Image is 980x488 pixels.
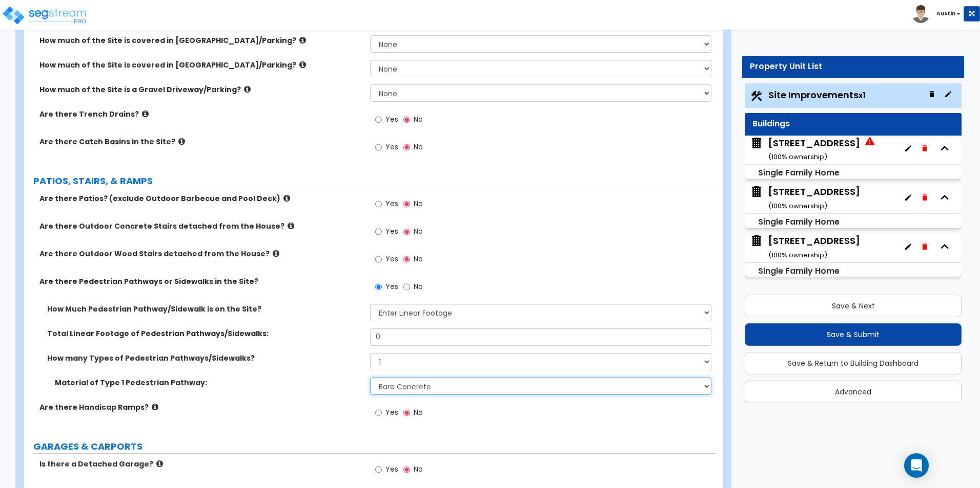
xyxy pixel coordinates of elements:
[403,114,410,125] input: No
[414,142,423,152] span: No
[768,185,860,211] div: [STREET_ADDRESS]
[385,142,398,152] span: Yes
[745,381,962,403] button: Advanced
[403,198,410,210] input: No
[758,265,840,277] small: Single Family Home
[299,61,306,69] i: click for more info!
[375,407,382,418] input: Yes
[156,460,163,468] i: click for more info!
[39,35,362,46] label: How much of the Site is covered in [GEOGRAPHIC_DATA]/Parking?
[2,5,89,26] img: logo_pro_r.png
[33,440,717,453] label: GARAGES & CARPORTS
[745,323,962,346] button: Save & Submit
[39,402,362,412] label: Are there Handicap Ramps?
[375,281,382,293] input: Yes
[385,226,398,236] span: Yes
[768,137,860,163] div: [STREET_ADDRESS]
[414,114,423,124] span: No
[403,407,410,418] input: No
[768,234,860,260] div: [STREET_ADDRESS]
[403,281,410,293] input: No
[414,464,423,474] span: No
[750,234,763,248] img: building.svg
[375,142,382,153] input: Yes
[403,142,410,153] input: No
[414,407,423,417] span: No
[47,353,362,363] label: How many Types of Pedestrian Pathways/Sidewalks?
[745,352,962,374] button: Save & Return to Building Dashboard
[152,403,158,411] i: click for more info!
[39,459,362,469] label: Is there a Detached Garage?
[39,221,362,231] label: Are there Outdoor Concrete Stairs detached from the House?
[39,249,362,259] label: Are there Outdoor Wood Stairs detached from the House?
[33,174,717,188] label: PATIOS, STAIRS, & RAMPS
[414,226,423,236] span: No
[39,193,362,204] label: Are there Patios? (exclude Outdoor Barbecue and Pool Deck)
[39,109,362,119] label: Are there Trench Drains?
[768,250,827,260] small: ( 100 % ownership)
[752,118,954,130] div: Buildings
[39,276,362,286] label: Are there Pedestrian Pathways or Sidewalks in the Site?
[39,137,362,147] label: Are there Catch Basins in the Site?
[385,254,398,264] span: Yes
[375,114,382,125] input: Yes
[39,84,362,95] label: How much of the Site is a Gravel Driveway/Parking?
[758,167,840,179] small: Single Family Home
[768,201,827,211] small: ( 100 % ownership)
[299,36,306,44] i: click for more info!
[750,90,763,103] img: Construction.png
[936,10,955,17] b: Austin
[414,281,423,292] span: No
[758,216,840,228] small: Single Family Home
[385,464,398,474] span: Yes
[39,60,362,70] label: How much of the Site is covered in [GEOGRAPHIC_DATA]/Parking?
[288,222,294,230] i: click for more info!
[375,254,382,265] input: Yes
[385,114,398,124] span: Yes
[283,194,290,202] i: click for more info!
[375,198,382,210] input: Yes
[750,137,763,150] img: building.svg
[385,198,398,209] span: Yes
[375,464,382,475] input: Yes
[750,185,763,198] img: building.svg
[244,85,251,93] i: click for more info!
[403,226,410,237] input: No
[142,110,149,118] i: click for more info!
[750,185,860,211] span: 681 Arms Drive
[414,198,423,209] span: No
[375,226,382,237] input: Yes
[745,295,962,317] button: Save & Next
[859,90,865,101] small: x1
[904,453,929,478] div: Open Intercom Messenger
[273,250,279,257] i: click for more info!
[385,281,398,292] span: Yes
[385,407,398,417] span: Yes
[414,254,423,264] span: No
[47,304,362,314] label: How Much Pedestrian Pathway/Sidewalk is on the Site?
[768,88,865,101] span: Site Improvements
[178,138,185,145] i: click for more info!
[47,328,362,339] label: Total Linear Footage of Pedestrian Pathways/Sidewalks:
[912,5,930,23] img: avatar.png
[750,61,956,73] div: Property Unit List
[55,378,362,388] label: Material of Type 1 Pedestrian Pathway:
[768,152,827,162] small: ( 100 % ownership)
[750,234,860,260] span: 682 Arms Drive
[403,464,410,475] input: No
[750,137,874,163] span: 680 Arms Drive
[403,254,410,265] input: No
